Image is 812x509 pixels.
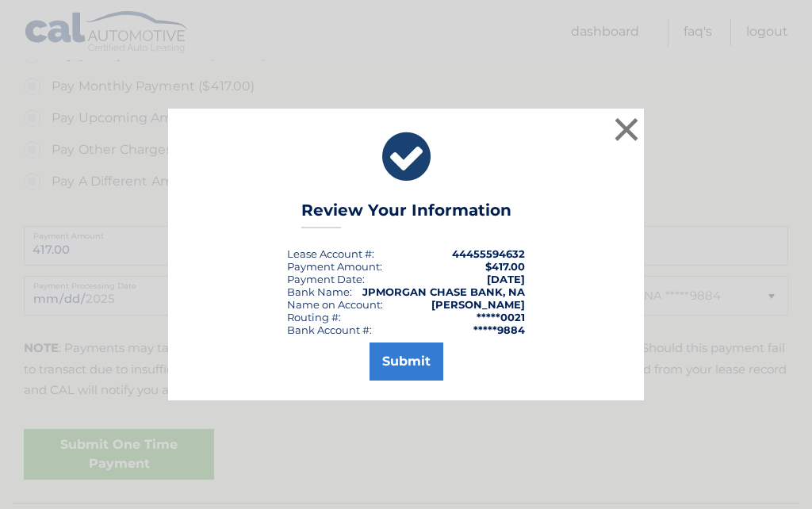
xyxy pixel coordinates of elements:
div: : [287,273,365,285]
span: Payment Date [287,273,362,285]
button: Submit [370,343,443,381]
strong: [PERSON_NAME] [431,298,525,311]
div: Payment Amount: [287,260,382,273]
div: Bank Account #: [287,323,372,336]
div: Bank Name: [287,285,352,298]
strong: JPMORGAN CHASE BANK, NA [362,285,525,298]
h3: Review Your Information [301,201,511,228]
span: [DATE] [487,273,525,285]
div: Lease Account #: [287,247,374,260]
strong: 44455594632 [452,247,525,260]
button: × [611,113,642,145]
span: $417.00 [485,260,525,273]
div: Routing #: [287,311,341,323]
div: Name on Account: [287,298,383,311]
